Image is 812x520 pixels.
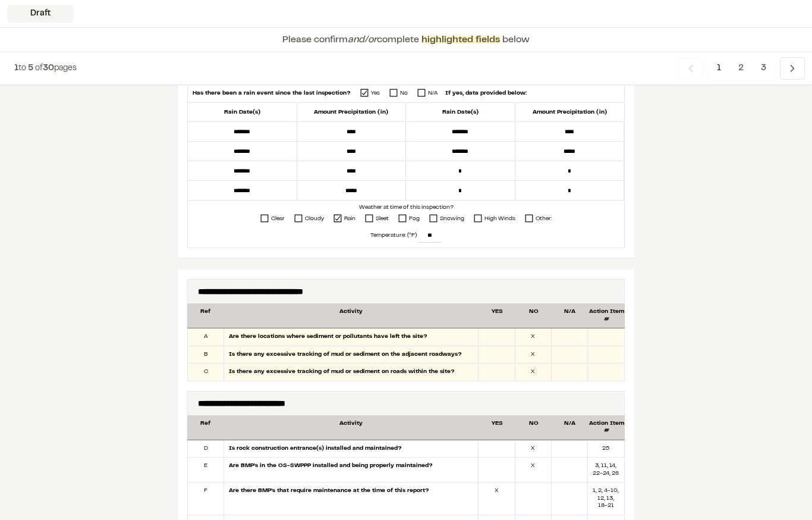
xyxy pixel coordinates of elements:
div: NO [515,420,552,435]
div: If yes, data provided below: [438,89,527,98]
div: X [515,458,552,482]
div: Weather at time of this inspection? [188,203,624,212]
div: N/A [552,420,588,435]
span: 30 [43,65,54,72]
div: Clear [271,214,285,223]
span: 2 [729,57,753,80]
div: X [515,364,552,381]
div: C [188,364,224,381]
div: Activity [224,420,479,435]
div: Cloudy [305,214,324,223]
div: 3, 11, 14, 22-24, 26 [588,458,624,482]
div: N/A [552,308,588,323]
div: Snowing [440,214,464,223]
div: NO [515,308,552,323]
div: Is there any excessive tracking of mud or sediment on the adjacent roadways? [224,346,479,364]
div: YES [479,420,515,435]
div: Activity [224,308,479,323]
div: E [188,458,224,482]
div: X [479,483,515,515]
p: Please confirm complete below [282,33,530,47]
div: Action Item # [588,308,625,323]
div: B [188,346,224,364]
div: A [188,328,224,346]
span: 1 [14,65,18,72]
div: Rain Date(s) [406,103,515,121]
span: 5 [28,65,33,72]
div: X [515,328,552,346]
div: Amount Precipitation (in) [515,103,625,121]
span: 3 [752,57,775,80]
div: Are BMP’s in the OS-SWPPP installed and being properly maintained? [224,458,479,482]
div: Temperature: (°F) [188,225,624,245]
span: and/or [348,36,377,44]
div: 1, 2, 4-10, 12, 13, 18-21 [588,483,624,515]
div: F [188,483,224,515]
div: Amount Precipitation (in) [297,103,407,121]
nav: Navigation [678,57,805,80]
div: X [515,346,552,364]
div: X [515,440,552,458]
div: Is there any excessive tracking of mud or sediment on roads within the site? [224,364,479,381]
div: Rain Date(s) [188,103,297,121]
div: High Winds [484,214,515,223]
span: 1 [708,57,730,80]
span: highlighted fields [421,36,500,44]
div: Rain [344,214,355,223]
div: Draft [7,5,74,23]
p: to of pages [14,62,77,75]
div: Fog [409,214,420,223]
div: YES [479,308,515,323]
div: Other: [536,214,552,223]
div: No [400,89,408,98]
div: Yes [371,89,380,98]
div: Sleet [376,214,389,223]
div: Are there BMP’s that require maintenance at the time of this report? [224,483,479,515]
div: Action Item # [588,420,625,435]
div: Ref [187,420,224,435]
div: Are there locations where sediment or pollutants have left the site? [224,328,479,346]
div: Is rock construction entrance(s) installed and maintained? [224,440,479,458]
div: Has there been a rain event since the last inspection? [193,89,351,98]
div: 25 [588,440,624,458]
div: N/A [428,89,438,98]
div: D [188,440,224,458]
div: Ref [187,308,224,323]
